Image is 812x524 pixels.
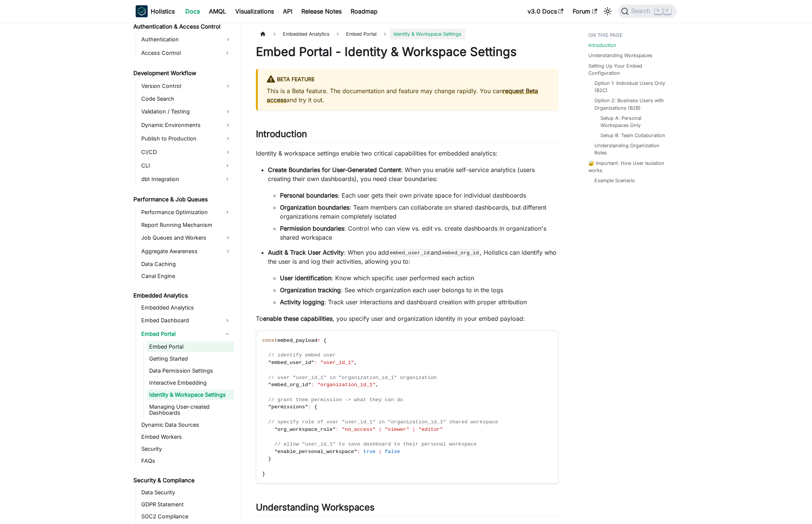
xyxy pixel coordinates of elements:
span: } [268,456,271,462]
a: v3.0 Docs [523,5,568,17]
span: false [385,449,400,455]
p: : When you add and , Holistics can identify who the user is and log their activities, allowing yo... [268,248,558,266]
a: CI/CD [139,146,234,158]
a: Setting Up Your Embed Configuration [588,62,672,77]
a: Home page [256,29,270,39]
strong: User identification [280,274,331,282]
span: Embed Portal [346,31,377,37]
span: , [375,382,378,388]
a: Example Scenario [594,177,635,184]
a: Data Permission Settings [147,365,234,376]
p: This is a Beta feature. The documentation and feature may change rapidly. You can and try it out. [267,86,549,104]
a: Dynamic Data Sources [139,420,234,430]
a: GDPR Statement [139,499,234,510]
a: FAQs [139,456,234,466]
span: , [354,360,357,365]
span: : [357,449,360,455]
span: // allow "user_id_1" to save dashboard to their personal workspace [274,441,476,447]
a: Security & Compliance [131,475,234,486]
a: Canal Engine [139,271,234,281]
a: Authentication & Access Control [131,21,234,32]
span: { [314,404,317,410]
a: Visualizations [231,5,278,17]
a: Option 1: Individual Users Only (B2C) [594,80,669,94]
a: request Beta access [267,87,538,104]
div: BETA FEATURE [267,75,549,85]
strong: Create Boundaries for User-Generated Content [268,166,401,174]
a: Embedded Analytics [131,290,234,301]
span: | [379,449,382,455]
strong: Activity logging [280,298,324,306]
a: Data Security [139,487,234,498]
span: "viewer" [385,427,409,432]
span: "embed_org_id" [268,382,311,388]
a: Identity & Workspace Settings [147,390,234,400]
a: Development Workflow [131,68,234,79]
h2: Introduction [256,128,558,143]
span: // user "user_id_1" in "organization_id_1" organization [268,375,437,381]
a: Embed Portal [342,29,380,39]
span: embed_payload [277,338,317,343]
button: Expand sidebar category 'Performance Optimization' [221,206,234,218]
a: AMQL [204,5,231,17]
a: Docs [181,5,204,17]
a: Embed Workers [139,432,234,442]
h2: Understanding Workspaces [256,502,558,516]
a: Performance Optimization [139,206,221,218]
kbd: ⌘ [655,8,662,14]
a: Getting Started [147,353,234,364]
span: = [317,338,320,343]
span: "org_workspace_role" [274,427,336,432]
a: Managing User-created Dashboards [147,402,234,418]
a: Option 2: Business Users with Organizations (B2B) [594,97,669,111]
a: Security [139,444,234,454]
a: Validation / Testing [139,106,234,118]
a: Understanding Workspaces [588,52,652,59]
a: SOC2 Compliance [139,511,234,522]
nav: Breadcrumbs [256,29,558,39]
a: Setup A: Personal Workspaces Only [600,115,666,129]
a: Report Running Mechanism [139,220,234,230]
span: "permissions" [268,404,308,410]
a: HolisticsHolistics [136,5,175,17]
span: { [324,338,327,343]
li: : Team members can collaborate on shared dashboards, but different organizations remain completel... [280,203,558,221]
a: Authentication [139,33,234,45]
a: Interactive Embedding [147,378,234,388]
a: Access Control [139,47,221,59]
span: "editor" [419,427,443,432]
button: Expand sidebar category 'dbt Integration' [221,173,234,185]
a: Understanding Organization Roles [594,142,669,156]
a: Aggregate Awareness [139,245,234,257]
span: Search [629,8,655,15]
a: 🔐 Important: How User Isolation works [588,160,672,174]
a: API [278,5,297,17]
strong: Organization tracking [280,286,341,294]
a: Embedded Analytics [139,302,234,313]
a: Performance & Job Queues [131,194,234,205]
span: "no_access" [342,427,376,432]
a: Version Control [139,80,234,92]
a: CLI [139,160,221,172]
h1: Embed Portal - Identity & Workspace Settings [256,44,558,59]
strong: enable these capabilities [263,315,333,322]
strong: Audit & Track User Activity [268,249,344,256]
span: Embedded Analytics [279,29,333,39]
p: To , you specify user and organization identity in your embed payload: [256,314,558,323]
button: Collapse sidebar category 'Embed Portal' [221,328,234,340]
button: Expand sidebar category 'Embed Dashboard' [221,314,234,326]
span: "user_id_1" [321,360,354,365]
span: true [363,449,376,455]
a: Job Queues and Workers [139,232,234,244]
kbd: K [664,8,671,14]
p: : When you enable self-service analytics (users creating their own dashboards), you need clear bo... [268,165,558,183]
a: Embed Portal [139,328,221,340]
a: Release Notes [297,5,346,17]
a: Forum [568,5,602,17]
button: Search (Command+K) [618,5,676,18]
a: Dynamic Environments [139,119,234,131]
span: "embed_user_id" [268,360,314,365]
span: : [308,404,311,410]
a: Data Caching [139,259,234,269]
img: Holistics [136,5,148,17]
